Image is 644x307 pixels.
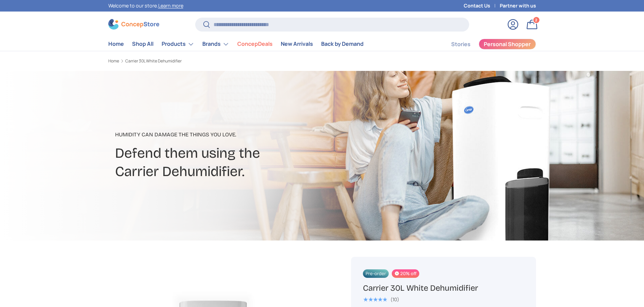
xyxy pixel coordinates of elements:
[202,37,229,51] a: Brands
[500,2,536,9] a: Partner with us
[281,37,313,51] a: New Arrivals
[390,297,399,302] div: (10)
[115,131,376,139] p: Humidity can damage the things you love.
[125,59,182,63] a: Carrier 30L White Dehumidifier
[363,295,399,303] a: 5.0 out of 5.0 stars (10)
[237,37,273,51] a: ConcepDeals
[479,39,536,50] a: Personal Shopper
[484,41,531,47] span: Personal Shopper
[108,2,183,9] p: Welcome to our store.
[535,17,537,22] span: 2
[108,59,119,63] a: Home
[363,269,389,278] span: Pre-order
[162,37,194,51] a: Products
[115,144,376,181] h2: Defend them using the Carrier Dehumidifier.
[321,37,364,51] a: Back by Demand
[435,37,536,51] nav: Secondary
[132,37,153,51] a: Shop All
[108,58,335,64] nav: Breadcrumbs
[363,296,387,303] span: ★★★★★
[158,2,183,9] a: Learn more
[108,37,364,51] nav: Primary
[392,269,419,278] span: 20% off
[158,37,198,51] summary: Products
[108,37,124,51] a: Home
[464,2,500,9] a: Contact Us
[363,283,524,293] h1: Carrier 30L White Dehumidifier
[451,38,471,51] a: Stories
[198,37,233,51] summary: Brands
[363,296,387,303] div: 5.0 out of 5.0 stars
[108,19,159,30] img: ConcepStore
